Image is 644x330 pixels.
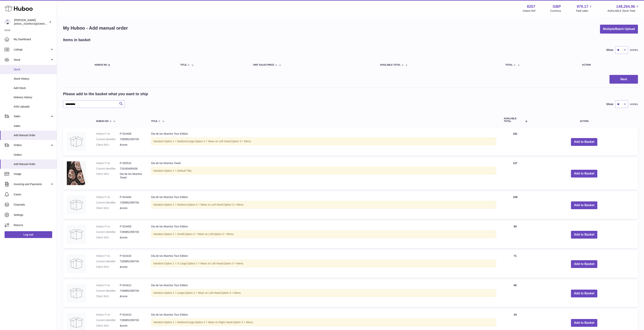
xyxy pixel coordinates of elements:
[14,172,54,176] span: Usage
[14,124,54,128] span: Sales
[214,233,234,236] span: Option 3 = Mens;
[14,96,54,99] span: Delivery History
[164,169,192,172] span: Option 1 = Default Title;
[151,230,496,238] div: Variation:
[96,318,120,322] dt: Current identifier
[120,284,143,287] dd: P-524412
[577,4,588,9] span: 979.17
[96,206,120,210] dt: Client SKU
[14,134,54,137] span: Add Manual Order
[571,170,597,178] button: Add to Basket
[67,195,86,214] img: Dia de los Muertos Tour Edition
[164,233,185,236] span: Option 1 = Small;
[151,167,496,175] div: Variation:
[500,250,530,278] td: 71
[147,280,500,307] td: Dia de los Muertos Tour Edition
[96,225,120,228] dt: Huboo P no
[14,143,50,147] span: Orders
[120,254,143,258] dd: P-524416
[96,161,120,165] dt: Huboo P no
[14,193,54,196] span: Cases
[96,167,120,170] dt: Current identifier
[500,128,530,156] td: 181
[14,105,54,108] span: ASN Uploads
[96,324,120,328] dt: Client SKU
[14,38,54,41] span: My Dashboard
[164,140,195,143] span: Option 1 = Medium/Large;
[504,117,523,122] span: AVAILABLE Total
[14,153,54,157] span: Orders
[67,132,86,151] img: Dia de los Muertos Tour Edition
[500,280,530,307] td: 66
[147,158,500,190] td: Dia de los Muertos Towel
[120,195,143,199] dd: P-524404
[195,321,233,324] span: Option 2 = Wear on Right Hand;
[96,236,120,239] dt: Client SKU
[63,91,148,97] h2: Please add to the basket what you want to ship
[96,260,120,263] dt: Current identifier
[14,115,50,118] span: Sales
[147,192,500,219] td: Dia de los Muertos Tour Edition
[500,221,530,248] td: 90
[95,64,107,66] span: Huboo no
[14,213,54,217] span: Settings
[14,18,48,26] div: [PERSON_NAME]
[223,262,244,265] span: Option 3 = Mens;
[120,260,143,263] dd: 7289852395700
[96,289,120,293] dt: Current identifier
[96,230,120,234] dt: Current identifier
[96,172,120,179] dt: Client SKU
[576,9,593,13] span: Total sales
[14,203,54,207] span: Channels
[120,265,143,269] dd: &none
[253,64,274,66] span: Unit Sales Price
[120,167,143,170] dd: 731093495458
[607,9,639,13] span: AVAILABLE Stock Total
[96,254,120,258] dt: Huboo P no
[500,192,530,219] td: 109
[187,262,223,265] span: Option 2 = Wear on Left Hand;
[630,48,638,52] span: entries
[180,64,187,66] span: Title
[523,9,535,13] div: Huboo Ref
[14,58,50,62] span: Stock
[147,128,500,156] td: Dia de los Muertos Tour Edition
[120,324,143,328] dd: &none
[120,230,143,234] dd: 7289852395700
[221,291,241,294] span: Option 3 = Mens;
[96,201,120,204] dt: Current identifier
[120,225,143,228] dd: P-524400
[120,172,143,179] dd: Dia de los Muertos Towel
[5,231,52,238] a: Log out
[120,236,143,239] dd: &none
[607,4,639,13] a: 148,294.96 AVAILABLE Stock Total
[147,221,500,248] td: Dia de los Muertos Tour Edition
[164,291,185,294] span: Option 1 = Large;
[576,4,593,13] a: 979.17 Total sales
[120,201,143,204] dd: 7289852395700
[188,203,224,206] span: Option 2 = Wear on Left Hand;
[14,86,54,90] span: Add Stock
[5,19,10,25] img: don@skinsgolf.com
[67,225,86,244] img: Dia de los Muertos Tour Edition
[195,140,231,143] span: Option 2 = Wear on Left Hand;
[96,143,120,147] dt: Client SKU
[96,195,120,199] dt: Huboo P no
[14,223,54,227] span: Returns
[231,140,251,143] span: Option 3 = Mens;
[527,4,535,9] strong: 8257
[120,313,143,317] dd: P-524410
[151,318,496,326] div: Variation:
[616,4,635,9] span: 148,294.96
[96,132,120,136] dt: Huboo P no
[380,64,401,66] span: AVAILABLE Total
[14,48,50,51] span: Listings
[530,114,638,126] th: Action
[571,231,597,239] button: Add to Basket
[120,137,143,141] dd: 7289852395700
[571,260,597,268] button: Add to Basket
[571,319,597,327] button: Add to Basket
[151,201,496,209] div: Variation:
[164,321,195,324] span: Option 1 = Medium/Large;
[14,182,50,186] span: Invoicing and Payments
